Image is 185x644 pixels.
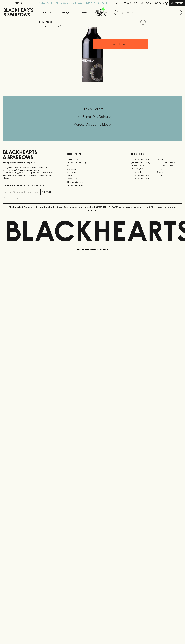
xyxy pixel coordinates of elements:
a: Tastings [56,6,74,18]
a: Terms & Conditions [67,184,118,187]
a: Bottle Drop FAQ's [67,158,118,161]
h5: Uber Same-Day Delivery [3,114,182,119]
button: Shop [37,6,56,18]
a: Stores [74,6,93,18]
h5: Across Melbourne Metro [3,122,182,127]
p: SUBSCRIBE [42,191,53,194]
img: 39052.png [37,27,148,82]
a: Shipping Information [67,180,118,184]
p: FIND US [14,2,23,5]
p: OUR STORES [131,152,182,156]
a: HOME [39,21,45,23]
p: ADD TO CART [113,42,127,46]
button: Add to wishlist [44,25,61,28]
p: Tastings [61,11,69,14]
p: Stores [80,11,87,14]
p: Wishlist [127,2,137,5]
a: Contact Us [67,167,118,171]
a: Fitzroy North [131,170,156,174]
a: Business & Bulk Gifting [67,161,118,164]
p: OTHER AREAS [67,152,118,156]
input: e.g. jane@blackheartsandsparrows.com.au [5,190,40,194]
input: Try "Pinot noir" [121,10,180,15]
a: [GEOGRAPHIC_DATA] [156,161,182,164]
a: [PERSON_NAME] [131,167,156,170]
a: Privacy Policy [67,177,118,180]
button: Add to wishlist [139,19,147,26]
p: Subscribe to The Blackhearts Newsletter [3,184,54,187]
a: [GEOGRAPHIC_DATA] [131,161,156,164]
a: Careers [67,164,118,167]
a: FAQ's [67,174,118,177]
p: $0.00 [155,2,162,5]
p: Checkout [171,2,183,5]
a: Geelong [156,170,182,174]
p: Login [145,2,151,5]
a: [GEOGRAPHIC_DATA] [131,174,156,177]
strong: Liquor License #32064953 [29,172,53,174]
div: Call to action block [3,96,182,141]
p: Sibling owned and run since [DATE] [3,161,54,164]
a: Brunswick West [131,164,156,167]
a: SHOP [47,21,53,23]
p: We will never spam you [3,197,54,199]
h5: Click & Collect [3,107,182,111]
button: ADD TO CART [93,39,148,49]
p: Shop [42,11,47,14]
a: Prahran [156,174,182,177]
p: 0 [166,2,167,4]
a: [GEOGRAPHIC_DATA] [131,177,156,180]
a: Gift Cards [67,171,118,174]
a: [GEOGRAPHIC_DATA] [156,164,182,167]
a: Fitzroy [156,167,182,170]
a: Braddon [156,158,182,161]
button: SUBSCRIBE [41,189,54,195]
p: It is against the law to sell or supply alcohol to, or to obtain alcohol on behalf of a person un... [3,166,54,179]
a: [GEOGRAPHIC_DATA] [131,158,156,161]
p: Blackhearts & Sparrows acknowledges the traditional Custodians of land throughout [GEOGRAPHIC_DAT... [5,206,180,212]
